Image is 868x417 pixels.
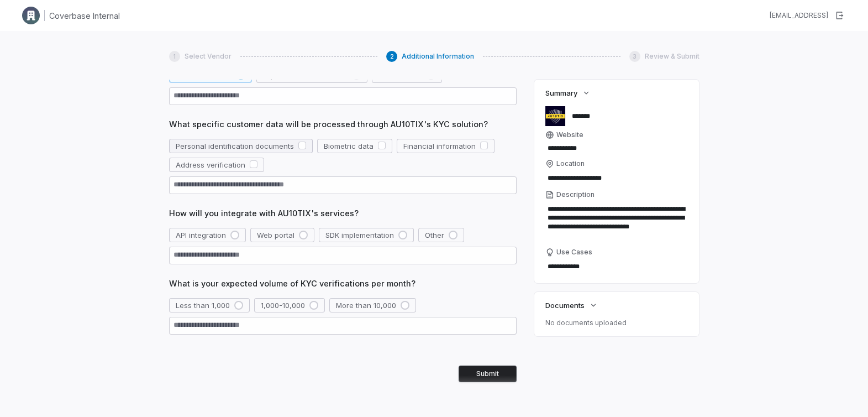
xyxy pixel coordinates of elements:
div: [EMAIL_ADDRESS] [770,11,828,20]
span: Documents [545,300,585,310]
span: Website [556,131,583,139]
span: API integration [176,230,226,240]
span: Web portal [257,230,294,240]
button: Submit [459,366,517,382]
button: Personal identification documents [169,139,313,153]
textarea: Description [545,201,688,243]
button: Financial information [397,139,495,153]
button: Web portal [250,228,314,242]
span: 1,000-10,000 [261,300,305,310]
span: What specific customer data will be processed through AU10TIX's KYC solution? [169,118,517,130]
span: What is your expected volume of KYC verifications per month? [169,278,517,289]
span: Location [556,159,585,168]
div: 2 [386,51,397,62]
input: Location [545,170,688,186]
button: More than 10,000 [329,298,416,312]
p: No documents uploaded [545,319,688,327]
button: Less than 1,000 [169,298,250,312]
span: Summary [545,88,577,98]
input: Website [545,142,671,155]
button: SDK implementation [319,228,414,242]
div: 1 [169,51,180,62]
button: API integration [169,228,246,242]
h1: Coverbase Internal [49,10,120,22]
button: Documents [542,295,601,315]
button: Address verification [169,158,264,172]
span: More than 10,000 [336,300,396,310]
button: 1,000-10,000 [254,298,325,312]
button: Biometric data [317,139,392,153]
span: Use Cases [556,248,592,257]
span: How will you integrate with AU10TIX's services? [169,207,517,219]
button: Summary [542,83,594,103]
img: Clerk Logo [22,7,40,24]
span: Additional Information [402,52,474,61]
button: Other [418,228,464,242]
div: 3 [629,51,640,62]
span: SDK implementation [325,230,394,240]
span: Other [425,230,444,240]
textarea: Use Cases [545,259,688,274]
span: Select Vendor [185,52,232,61]
span: Personal identification documents [176,141,294,151]
span: Financial information [403,141,476,151]
span: Biometric data [324,141,373,151]
span: Description [556,190,595,199]
span: Address verification [176,160,245,170]
span: Review & Submit [645,52,699,61]
span: Less than 1,000 [176,300,230,310]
